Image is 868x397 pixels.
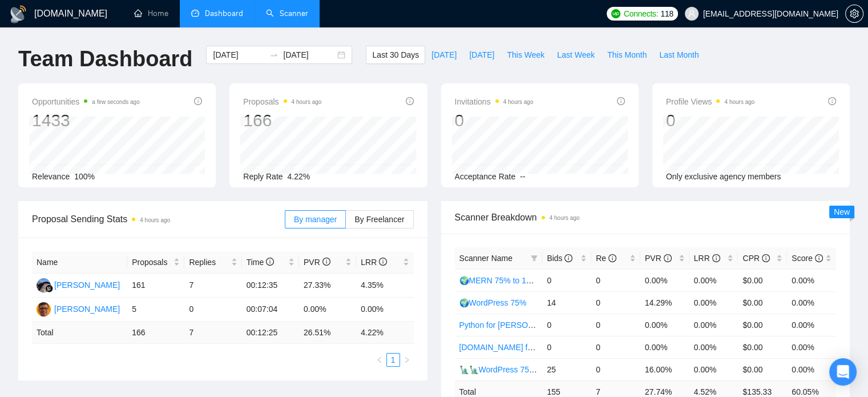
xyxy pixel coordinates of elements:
span: CPR [742,254,769,263]
span: Acceptance Rate [455,172,516,181]
td: 0 [542,336,591,358]
td: 5 [127,298,184,322]
span: PVR [645,254,672,263]
td: 161 [127,274,184,298]
div: 0 [455,110,534,131]
time: 4 hours ago [724,99,754,105]
button: This Week [500,46,551,64]
div: 1433 [32,110,140,131]
span: 4.22% [288,172,310,181]
span: Scanner Breakdown [455,210,837,224]
td: 14.29% [640,291,689,314]
td: 16.00% [640,358,689,380]
img: logo [9,5,27,23]
td: $0.00 [738,291,787,314]
td: $0.00 [738,269,787,291]
span: info-circle [815,254,823,262]
span: filter [528,250,540,267]
td: 0.00% [640,336,689,358]
td: 26.51 % [299,322,356,344]
td: 0.00% [640,269,689,291]
span: Proposals [243,95,321,109]
span: Connects: [624,7,658,20]
a: homeHome [134,9,168,18]
span: to [269,50,278,59]
button: [DATE] [425,46,463,64]
img: gigradar-bm.png [45,284,53,292]
span: filter [531,255,538,262]
span: info-circle [564,254,572,262]
span: This Month [607,49,647,61]
span: Last Month [659,49,699,61]
td: 4.35% [356,274,413,298]
span: PVR [304,258,330,267]
span: info-circle [617,97,625,105]
span: By manager [294,215,337,224]
time: a few seconds ago [92,99,139,105]
span: This Week [507,49,544,61]
td: 4.22 % [356,322,413,344]
span: Opportunities [32,95,140,109]
span: Scanner Name [459,254,512,263]
td: $0.00 [738,358,787,380]
span: info-circle [194,97,202,105]
a: SA[PERSON_NAME] [37,304,120,313]
a: 🌍WordPress 75% [459,298,527,307]
span: info-circle [406,97,414,105]
td: 0.00% [299,298,356,322]
td: 25 [542,358,591,380]
td: 166 [127,322,184,344]
button: setting [845,5,863,23]
span: Proposal Sending Stats [32,212,285,226]
span: info-circle [762,254,770,262]
span: info-circle [664,254,672,262]
span: Re [596,254,616,263]
span: Reply Rate [243,172,282,181]
td: 0.00% [689,291,738,314]
td: 0.00% [689,336,738,358]
a: 1 [387,354,399,366]
span: user [688,10,696,18]
span: swap-right [269,50,278,59]
td: $0.00 [738,314,787,336]
span: Last Week [557,49,595,61]
span: Relevance [32,172,70,181]
img: upwork-logo.png [611,9,620,18]
h1: Team Dashboard [18,46,192,73]
span: info-circle [608,254,616,262]
span: setting [846,9,863,18]
td: 14 [542,291,591,314]
time: 4 hours ago [140,217,170,223]
td: 00:12:35 [242,274,299,298]
button: Last Week [551,46,601,64]
img: AA [37,278,51,292]
time: 4 hours ago [292,99,322,105]
span: New [834,207,850,216]
span: Score [792,254,822,263]
a: searchScanner [266,9,308,18]
th: Replies [184,251,241,274]
button: left [373,353,386,367]
td: 0 [591,314,640,336]
div: [PERSON_NAME] [54,279,120,291]
li: 1 [386,353,400,367]
td: 0.00% [689,314,738,336]
td: 0.00% [689,269,738,291]
span: Time [247,258,274,267]
span: dashboard [191,9,199,17]
span: info-circle [712,254,720,262]
a: Python for [PERSON_NAME] [459,320,564,330]
span: [DATE] [431,49,457,61]
input: Start date [213,49,265,61]
td: 0 [591,291,640,314]
span: Bids [547,254,572,263]
td: 0.00% [640,314,689,336]
td: 0 [591,269,640,291]
td: 0 [184,298,241,322]
div: 166 [243,110,321,131]
span: LRR [361,258,387,267]
span: info-circle [379,258,387,266]
a: 🌍MERN 75% to 100% [459,276,542,285]
span: info-circle [266,258,274,266]
span: LRR [694,254,720,263]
